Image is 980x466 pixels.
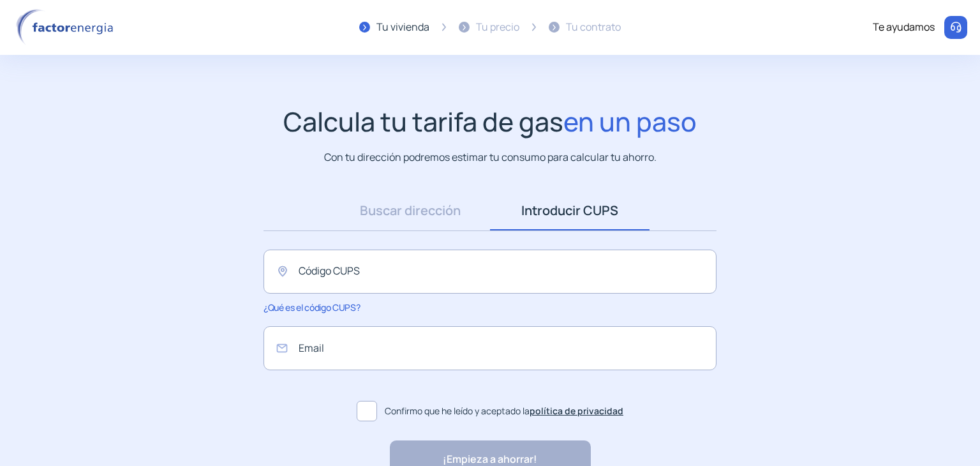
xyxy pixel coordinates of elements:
[13,9,121,46] img: logo factor
[949,21,962,34] img: llamar
[530,405,623,417] a: política de privacidad
[283,106,697,137] h1: Calcula tu tarifa de gas
[490,191,650,230] a: Introducir CUPS
[873,19,935,36] div: Te ayudamos
[330,191,490,230] a: Buscar dirección
[264,301,360,313] span: ¿Qué es el código CUPS?
[476,19,519,36] div: Tu precio
[566,19,621,36] div: Tu contrato
[324,149,657,165] p: Con tu dirección podremos estimar tu consumo para calcular tu ahorro.
[385,404,623,418] span: Confirmo que he leído y aceptado la
[563,103,697,139] span: en un paso
[376,19,429,36] div: Tu vivienda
